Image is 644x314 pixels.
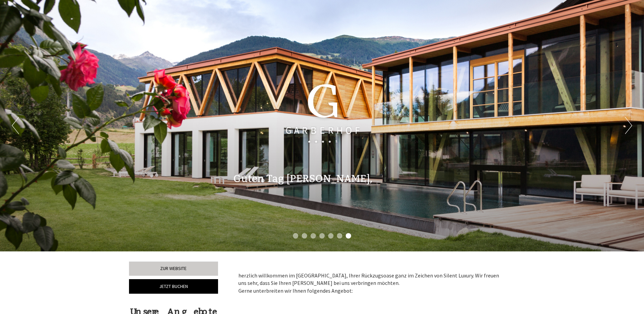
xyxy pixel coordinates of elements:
a: Jetzt buchen [129,279,218,294]
button: Next [625,117,632,134]
a: Zur Website [129,262,218,276]
p: herzlich willkommen im [GEOGRAPHIC_DATA], Ihrer Rückzugsoase ganz im Zeichen von Silent Luxury. W... [238,272,505,295]
button: Previous [12,117,19,134]
h1: Guten Tag [PERSON_NAME], [233,173,372,184]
